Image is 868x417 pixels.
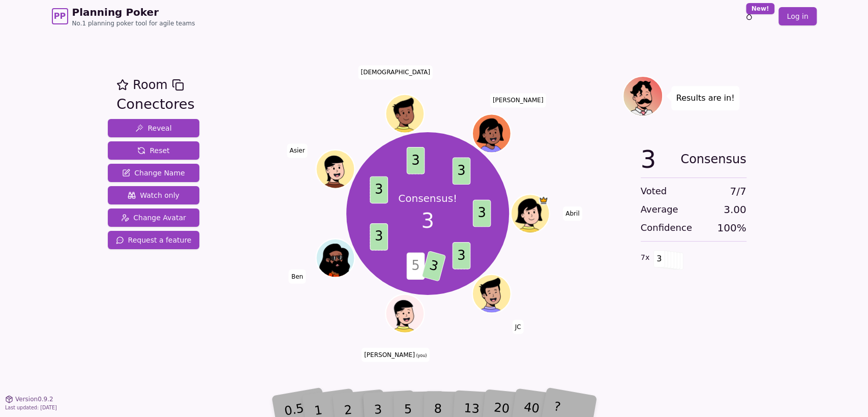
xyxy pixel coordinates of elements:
span: Click to change your name [362,348,429,362]
p: Consensus! [398,191,457,205]
span: Click to change your name [287,143,307,158]
span: 3 [641,147,656,171]
span: Confidence [641,221,692,235]
span: Last updated: [DATE] [5,405,57,410]
span: Average [641,202,678,217]
span: 3 [653,250,665,267]
button: Request a feature [108,231,200,249]
button: Watch only [108,186,200,204]
span: Voted [641,184,667,198]
span: Click to change your name [513,320,524,334]
p: Results are in! [676,91,735,105]
span: 7 x [641,252,650,263]
span: 3 [370,223,388,251]
span: Planning Poker [72,5,195,19]
span: (you) [415,353,427,358]
button: Change Avatar [108,208,200,227]
a: PPPlanning PokerNo.1 planning poker tool for agile teams [52,5,195,27]
span: Request a feature [116,235,192,245]
span: Reset [137,145,169,156]
span: 7 / 7 [730,184,746,198]
span: 3 [421,205,434,236]
span: 3.00 [724,202,746,217]
div: New! [746,3,775,14]
span: PP [54,10,66,22]
button: Reset [108,141,200,160]
span: Abril is the host [538,195,548,205]
span: Click to change your name [358,65,432,79]
span: Change Avatar [121,213,186,223]
button: New! [740,7,758,25]
div: Conectores [116,94,194,115]
span: 3 [422,251,446,282]
span: Consensus [680,147,746,171]
span: Click to change your name [289,269,306,283]
button: Reveal [108,119,200,137]
span: Version 0.9.2 [15,395,53,403]
span: Click to change your name [490,93,546,107]
span: No.1 planning poker tool for agile teams [72,19,195,27]
span: Reveal [135,123,171,133]
span: 100 % [717,221,746,235]
span: 3 [453,242,471,270]
button: Change Name [108,164,200,182]
span: Watch only [128,190,179,200]
a: Log in [779,7,816,25]
button: Version0.9.2 [5,395,53,403]
span: Change Name [122,168,185,178]
span: 3 [453,158,471,185]
span: Click to change your name [563,206,582,221]
span: Room [133,76,167,94]
span: 5 [406,253,425,280]
span: 3 [370,176,388,204]
span: 3 [406,147,425,174]
button: Add as favourite [116,76,129,94]
button: Click to change your avatar [386,295,423,332]
span: 3 [473,200,491,227]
